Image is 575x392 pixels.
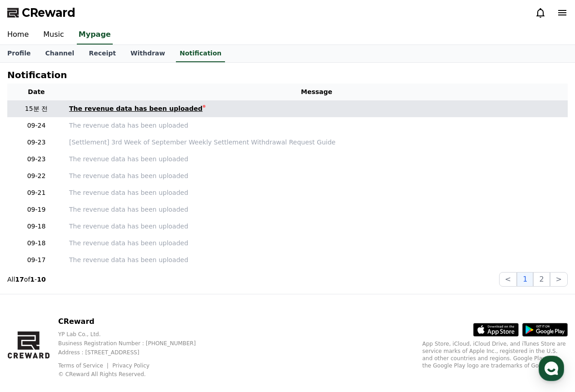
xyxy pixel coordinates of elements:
[81,45,123,62] a: Receipt
[7,5,75,20] a: CReward
[38,45,81,62] a: Channel
[69,188,564,198] a: The revenue data has been uploaded
[69,121,564,130] a: The revenue data has been uploaded
[135,302,157,309] span: Settings
[30,276,35,283] strong: 1
[11,154,62,164] p: 09-23
[15,276,24,283] strong: 17
[11,255,62,265] p: 09-17
[36,25,71,45] a: Music
[65,84,568,100] th: Message
[7,275,46,284] p: All of -
[117,288,175,311] a: Settings
[123,45,172,62] a: Withdraw
[58,362,110,369] a: Terms of Service
[69,222,564,231] a: The revenue data has been uploaded
[22,5,75,20] span: CReward
[75,302,102,309] span: Messages
[69,255,564,265] a: The revenue data has been uploaded
[11,238,62,248] p: 09-18
[11,104,62,114] p: 15분 전
[77,25,113,45] a: Mypage
[11,222,62,231] p: 09-18
[517,272,533,287] button: 1
[69,238,564,248] a: The revenue data has been uploaded
[58,349,210,356] p: Address : [STREET_ADDRESS]
[11,121,62,130] p: 09-24
[7,84,65,100] th: Date
[69,104,203,114] div: The revenue data has been uploaded
[176,45,225,62] a: Notification
[23,302,39,309] span: Home
[69,171,564,181] a: The revenue data has been uploaded
[58,331,210,338] p: YP Lab Co., Ltd.
[499,272,517,287] button: <
[60,288,117,311] a: Messages
[69,104,564,114] a: The revenue data has been uploaded
[11,188,62,198] p: 09-21
[58,340,210,347] p: Business Registration Number : [PHONE_NUMBER]
[422,340,568,369] p: App Store, iCloud, iCloud Drive, and iTunes Store are service marks of Apple Inc., registered in ...
[550,272,568,287] button: >
[69,205,564,214] a: The revenue data has been uploaded
[58,316,210,327] p: CReward
[11,138,62,147] p: 09-23
[69,138,564,147] a: [Settlement] 3rd Week of September Weekly Settlement Withdrawal Request Guide
[7,70,67,80] h4: Notification
[37,276,45,283] strong: 10
[3,288,60,311] a: Home
[112,362,150,369] a: Privacy Policy
[11,205,62,214] p: 09-19
[533,272,550,287] button: 2
[58,371,210,378] p: © CReward All Rights Reserved.
[11,171,62,181] p: 09-22
[69,154,564,164] a: The revenue data has been uploaded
